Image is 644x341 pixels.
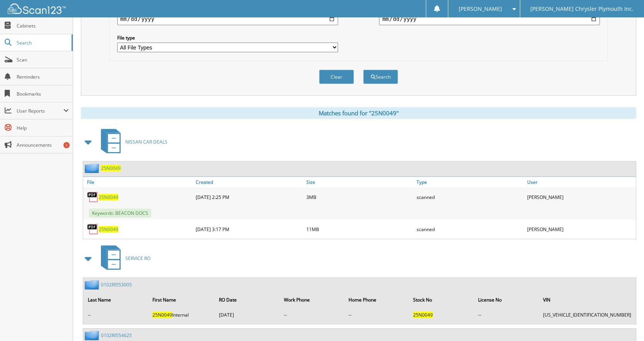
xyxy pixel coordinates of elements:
[415,189,525,205] div: scanned
[87,223,99,235] img: PDF.png
[379,13,600,25] input: end
[84,292,148,308] th: Last Name
[525,177,636,187] a: User
[525,221,636,237] div: [PERSON_NAME]
[194,189,304,205] div: [DATE] 2:25 PM
[539,308,635,321] td: [US_VEHICLE_IDENTIFICATION_NUMBER]
[63,142,70,148] div: 1
[149,308,215,321] td: Internal
[415,221,525,237] div: scanned
[459,7,502,11] span: [PERSON_NAME]
[17,22,69,29] span: Cabinets
[409,292,474,308] th: Stock No
[101,332,132,339] a: 0102RI554625
[81,107,636,119] div: Matches found for "25N0049"
[101,165,121,171] a: 25N0049
[319,70,354,84] button: Clear
[99,194,118,200] a: 25N0049
[215,292,279,308] th: RO Date
[194,177,304,187] a: Created
[149,292,215,308] th: First Name
[17,125,69,131] span: Help
[17,74,69,80] span: Reminders
[17,57,69,63] span: Scan
[304,189,415,205] div: 3MB
[304,177,415,187] a: Size
[85,163,101,173] img: folder2.png
[85,331,101,340] img: folder2.png
[17,91,69,97] span: Bookmarks
[85,280,101,290] img: folder2.png
[345,292,408,308] th: Home Phone
[525,189,636,205] div: [PERSON_NAME]
[96,127,167,157] a: NISSAN CAR DEALS
[83,177,194,187] a: File
[8,3,66,14] img: scan123-logo-white.svg
[87,191,99,203] img: PDF.png
[605,304,644,341] iframe: Chat Widget
[117,34,338,41] label: File type
[117,13,338,25] input: start
[84,308,148,321] td: --
[363,70,398,84] button: Search
[345,308,408,321] td: --
[413,312,433,318] span: 25N0049
[539,292,635,308] th: VIN
[99,226,118,233] a: 25N0049
[89,209,151,218] span: Keywords: BEACON DOCS
[304,221,415,237] div: 11MB
[125,255,150,262] span: SERVICE RO
[474,292,538,308] th: License No
[96,243,150,274] a: SERVICE RO
[415,177,525,187] a: Type
[280,292,344,308] th: Work Phone
[17,39,68,46] span: Search
[101,281,132,288] a: 0102RI553005
[125,139,167,145] span: NISSAN CAR DEALS
[17,142,69,148] span: Announcements
[215,308,279,321] td: [DATE]
[530,7,634,11] span: [PERSON_NAME] Chrysler Plymouth Inc.
[17,108,63,114] span: User Reports
[280,308,344,321] td: --
[474,308,538,321] td: --
[152,312,172,318] span: 25N0049
[194,221,304,237] div: [DATE] 3:17 PM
